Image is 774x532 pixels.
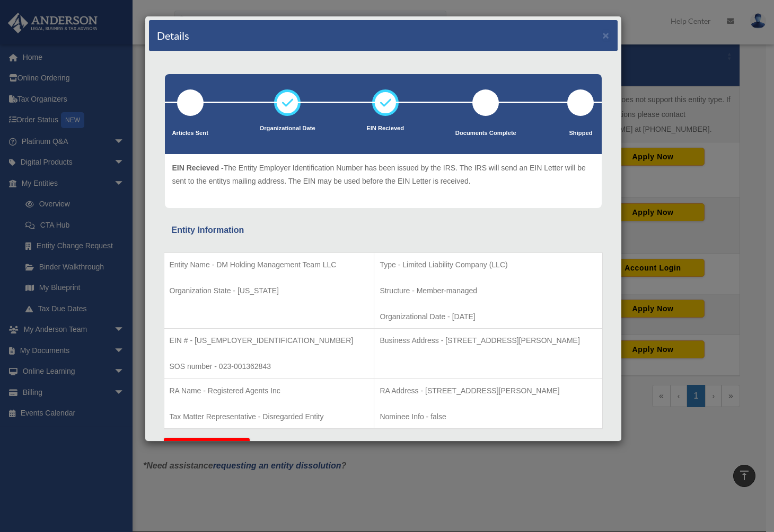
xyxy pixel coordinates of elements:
[170,360,369,373] p: SOS number - 023-001362843
[380,284,596,297] p: Structure - Member-managed
[260,123,315,134] p: Organizational Date
[380,310,596,323] p: Organizational Date - [DATE]
[170,258,369,272] p: Entity Name - DM Holding Management Team LLC
[455,128,516,139] p: Documents Complete
[170,410,369,423] p: Tax Matter Representative - Disregarded Entity
[170,334,369,347] p: EIN # - [US_EMPLOYER_IDENTIFICATION_NUMBER]
[380,410,596,423] p: Nominee Info - false
[157,28,189,43] h4: Details
[170,384,369,398] p: RA Name - Registered Agents Inc
[603,30,610,41] button: ×
[172,164,224,172] span: EIN Recieved -
[380,258,596,272] p: Type - Limited Liability Company (LLC)
[380,384,596,398] p: RA Address - [STREET_ADDRESS][PERSON_NAME]
[380,334,596,347] p: Business Address - [STREET_ADDRESS][PERSON_NAME]
[366,123,404,134] p: EIN Recieved
[567,128,594,139] p: Shipped
[170,284,369,297] p: Organization State - [US_STATE]
[172,128,208,139] p: Articles Sent
[172,223,595,238] div: Entity Information
[172,161,594,187] p: The Entity Employer Identification Number has been issued by the IRS. The IRS will send an EIN Le...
